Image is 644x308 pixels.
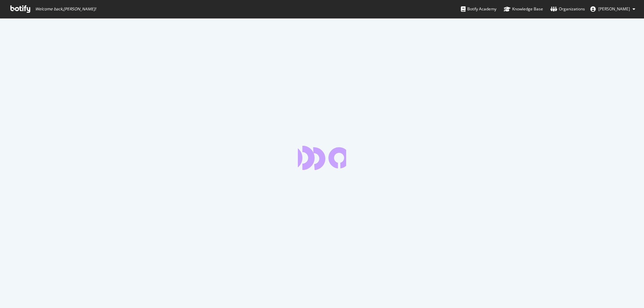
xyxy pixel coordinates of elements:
span: Axel Roth [598,6,630,12]
div: animation [298,146,346,170]
span: Welcome back, [PERSON_NAME] ! [35,6,96,12]
button: [PERSON_NAME] [585,4,641,14]
div: Organizations [550,6,585,12]
div: Knowledge Base [504,6,543,12]
div: Botify Academy [461,6,496,12]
